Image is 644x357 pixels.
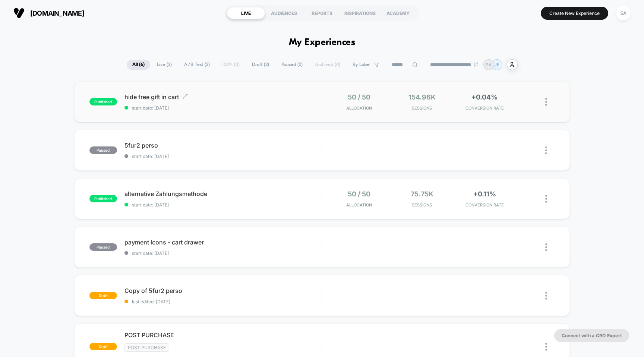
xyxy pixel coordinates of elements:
img: close [545,343,547,351]
span: paused [89,146,117,154]
span: +0.11% [473,190,496,198]
span: Sessions [392,105,451,111]
span: start date: [DATE] [124,202,322,208]
button: Connect with a CRO Expert [554,329,629,342]
div: INSPIRATIONS [341,7,379,19]
img: close [545,146,547,154]
span: 75.75k [411,190,433,198]
span: Paused ( 2 ) [276,60,308,70]
img: close [545,98,547,106]
span: last edited: [DATE] [124,299,322,304]
span: A/B Test ( 2 ) [179,60,215,70]
div: SA [616,6,631,20]
span: alternative Zahlungsmethode [124,190,322,198]
span: paused [89,243,117,251]
p: SA [486,62,492,67]
p: JE [494,62,499,67]
span: Post Purchase [124,343,169,352]
span: POST PURCHASE [124,331,322,339]
span: By Label [353,62,370,67]
span: 5fur2 perso [124,142,322,149]
span: hide free gift in cart [124,93,322,101]
span: Draft ( 2 ) [246,60,275,70]
div: ACADEMY [379,7,417,19]
span: Copy of 5fur2 perso [124,287,322,294]
button: Create New Experience [541,7,608,20]
span: draft [89,343,117,350]
img: end [474,62,478,67]
span: start date: [DATE] [124,105,322,111]
div: LIVE [227,7,265,19]
button: [DOMAIN_NAME] [11,7,86,19]
span: Allocation [346,202,372,208]
div: AUDIENCES [265,7,303,19]
span: draft [89,292,117,299]
div: REPORTS [303,7,341,19]
span: start date: [DATE] [124,154,322,159]
span: Allocation [346,105,372,111]
span: CONVERSION RATE [455,105,514,111]
span: start date: [DATE] [124,250,322,256]
img: close [545,292,547,300]
span: 154.96k [408,93,436,101]
span: [DOMAIN_NAME] [30,9,84,17]
img: close [545,243,547,251]
span: 50 / 50 [348,93,370,101]
span: +0.04% [471,93,498,101]
img: close [545,195,547,203]
span: Sessions [392,202,451,208]
img: Visually logo [13,7,25,19]
span: published [89,195,117,202]
span: 50 / 50 [348,190,370,198]
h1: My Experiences [289,37,356,48]
span: CONVERSION RATE [455,202,514,208]
span: payment icons - cart drawer [124,238,322,246]
button: SA [614,6,633,21]
span: All ( 6 ) [127,60,150,70]
span: published [89,98,117,105]
span: Live ( 2 ) [151,60,177,70]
